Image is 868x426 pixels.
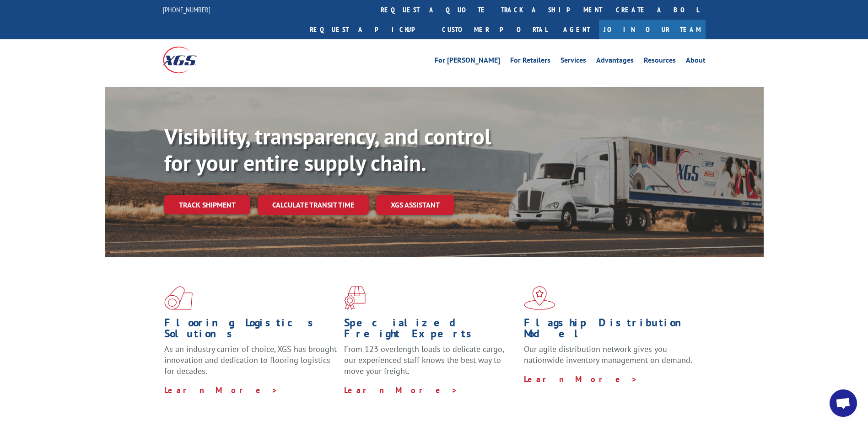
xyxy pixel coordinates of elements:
[524,286,555,310] img: xgs-icon-flagship-distribution-model-red
[164,317,337,344] h1: Flooring Logistics Solutions
[524,374,638,384] a: Learn More >
[344,385,458,395] a: Learn More >
[164,385,278,395] a: Learn More >
[344,344,517,384] p: From 123 overlength loads to delicate cargo, our experienced staff knows the best way to move you...
[435,20,554,39] a: Customer Portal
[686,57,706,67] a: About
[524,344,692,365] span: Our agile distribution network gives you nationwide inventory management on demand.
[164,195,250,214] a: Track shipment
[164,286,193,310] img: xgs-icon-total-supply-chain-intelligence-red
[524,317,697,344] h1: Flagship Distribution Model
[376,195,454,215] a: XGS ASSISTANT
[830,389,857,417] div: Open chat
[596,57,634,67] a: Advantages
[435,57,500,67] a: For [PERSON_NAME]
[163,5,210,14] a: [PHONE_NUMBER]
[561,57,586,67] a: Services
[164,122,491,177] b: Visibility, transparency, and control for your entire supply chain.
[510,57,550,67] a: For Retailers
[164,344,337,376] span: As an industry carrier of choice, XGS has brought innovation and dedication to flooring logistics...
[258,195,369,215] a: Calculate transit time
[554,20,599,39] a: Agent
[344,286,366,310] img: xgs-icon-focused-on-flooring-red
[344,317,517,344] h1: Specialized Freight Experts
[599,20,706,39] a: Join Our Team
[303,20,435,39] a: Request a pickup
[644,57,676,67] a: Resources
